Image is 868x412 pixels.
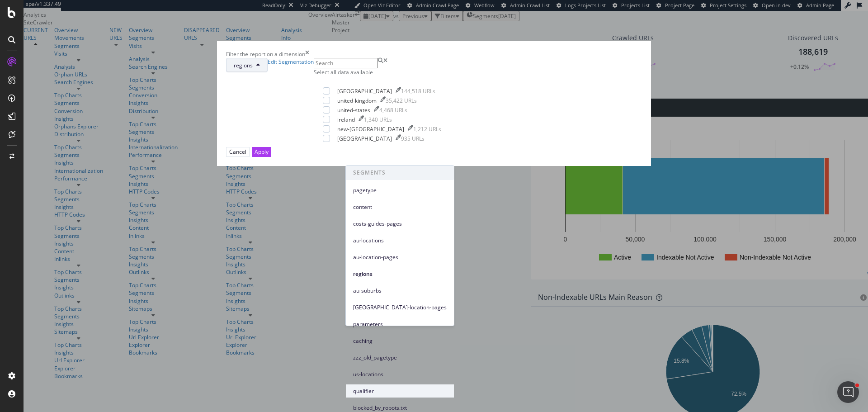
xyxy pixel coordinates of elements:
[353,237,447,245] span: au-locations
[353,354,447,362] span: zzz_old_pagetype
[255,148,269,156] div: Apply
[337,97,377,104] div: united-kingdom
[337,87,392,95] div: [GEOGRAPHIC_DATA]
[353,387,447,395] span: qualifier
[353,404,447,412] span: blocked_by_robots.txt
[379,106,407,114] div: 4,468 URLs
[234,62,253,69] span: regions
[386,97,417,104] div: 35,422 URLs
[353,186,447,194] span: pagetype
[337,106,370,114] div: united-states
[337,125,404,133] div: new-[GEOGRAPHIC_DATA]
[353,253,447,261] span: au-location-pages
[217,41,651,166] div: modal
[413,125,441,133] div: 1,212 URLs
[401,87,435,95] div: 144,518 URLs
[353,337,447,345] span: caching
[305,50,309,58] div: times
[353,303,447,312] span: uk-location-pages
[229,148,246,156] div: Cancel
[314,68,450,76] div: Select all data available
[346,166,454,180] span: SEGMENTS
[353,203,447,211] span: content
[353,370,447,379] span: us-locations
[226,50,305,58] div: Filter the report on a dimension
[268,58,314,72] a: Edit Segmentation
[226,58,268,72] button: regions
[252,147,271,156] button: Apply
[353,320,447,328] span: parameters
[401,135,425,142] div: 935 URLs
[314,58,378,68] input: Search
[364,116,392,123] div: 1,340 URLs
[337,135,392,142] div: [GEOGRAPHIC_DATA]
[353,287,447,295] span: au-suburbs
[226,147,250,156] button: Cancel
[353,220,447,228] span: costs-guides-pages
[837,381,859,403] iframe: Intercom live chat
[353,270,447,278] span: regions
[337,116,355,123] div: ireland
